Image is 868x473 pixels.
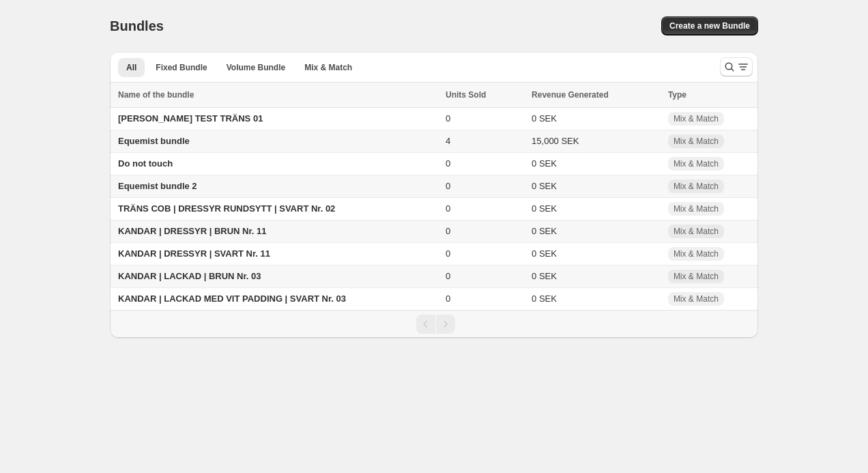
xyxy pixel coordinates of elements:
[674,271,719,282] span: Mix & Match
[446,293,450,304] span: 0
[532,113,557,124] span: 0 SEK
[118,293,346,304] span: KANDAR | LACKAD MED VIT PADDING | SVART Nr. 03
[446,113,450,124] span: 0
[118,271,261,281] span: KANDAR | LACKAD | BRUN Nr. 03
[304,62,352,73] span: Mix & Match
[110,310,758,338] nav: Pagination
[532,88,622,102] button: Revenue Generated
[446,88,486,102] span: Units Sold
[532,203,557,214] span: 0 SEK
[720,57,753,76] button: Search and filter results
[118,181,197,191] span: Equemist bundle 2
[118,203,335,214] span: TRÄNS COB | DRESSYR RUNDSYTT | SVART Nr. 02
[118,158,173,169] span: Do not touch
[446,248,450,259] span: 0
[532,136,579,146] span: 15,000 SEK
[118,113,263,124] span: [PERSON_NAME] TEST TRÄNS 01
[156,62,207,73] span: Fixed Bundle
[532,293,557,304] span: 0 SEK
[446,88,500,102] button: Units Sold
[118,248,270,259] span: KANDAR | DRESSYR | SVART Nr. 11
[118,136,190,146] span: Equemist bundle
[118,88,437,102] div: Name of the bundle
[674,248,719,259] span: Mix & Match
[668,88,750,102] div: Type
[126,62,136,73] span: All
[446,181,450,191] span: 0
[674,203,719,214] span: Mix & Match
[532,271,557,281] span: 0 SEK
[674,226,719,237] span: Mix & Match
[674,181,719,192] span: Mix & Match
[227,62,285,73] span: Volume Bundle
[446,271,450,281] span: 0
[532,248,557,259] span: 0 SEK
[674,293,719,304] span: Mix & Match
[446,226,450,236] span: 0
[110,18,164,34] h1: Bundles
[532,181,557,191] span: 0 SEK
[674,136,719,147] span: Mix & Match
[446,136,450,146] span: 4
[446,203,450,214] span: 0
[674,113,719,124] span: Mix & Match
[669,20,750,31] span: Create a new Bundle
[532,88,609,102] span: Revenue Generated
[446,158,450,169] span: 0
[661,16,758,35] button: Create a new Bundle
[532,226,557,236] span: 0 SEK
[532,158,557,169] span: 0 SEK
[118,226,266,236] span: KANDAR | DRESSYR | BRUN Nr. 11
[674,158,719,169] span: Mix & Match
